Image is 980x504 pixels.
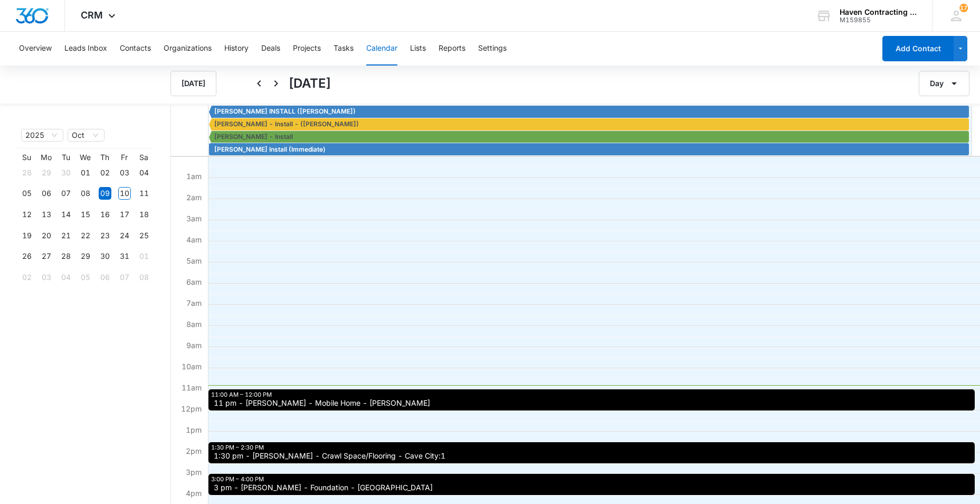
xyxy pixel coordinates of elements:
[184,193,204,202] span: 2am
[60,271,72,284] div: 04
[17,153,36,162] th: Su
[36,246,56,267] td: 2025-10-27
[184,298,204,307] span: 7am
[72,129,100,141] span: Oct
[19,32,52,66] button: Overview
[115,183,134,204] td: 2025-10-10
[81,10,103,21] span: CRM
[268,75,284,92] button: Next
[56,246,75,267] td: 2025-10-28
[170,71,216,96] button: [DATE]
[56,204,75,225] td: 2025-10-14
[115,162,134,183] td: 2025-10-03
[36,162,56,183] td: 2025-09-29
[115,246,134,267] td: 2025-10-31
[118,166,131,179] div: 03
[36,153,56,162] th: Mo
[134,162,154,183] td: 2025-10-04
[95,267,115,288] td: 2025-11-06
[840,8,917,16] div: account name
[56,267,75,288] td: 2025-11-04
[79,250,92,263] div: 29
[214,119,359,129] span: [PERSON_NAME] - Install - ([PERSON_NAME])
[40,250,53,263] div: 27
[183,489,204,498] span: 4pm
[56,162,75,183] td: 2025-09-30
[120,32,151,66] button: Contacts
[40,208,53,221] div: 13
[79,271,92,284] div: 05
[75,153,95,162] th: We
[115,204,134,225] td: 2025-10-17
[164,32,212,66] button: Organizations
[214,399,430,407] span: 11 pm - [PERSON_NAME] - Mobile Home - [PERSON_NAME]
[25,129,59,141] span: 2025
[40,187,53,200] div: 06
[99,250,111,263] div: 30
[184,256,204,265] span: 5am
[64,32,107,66] button: Leads Inbox
[75,267,95,288] td: 2025-11-05
[118,229,131,242] div: 24
[56,225,75,246] td: 2025-10-21
[208,389,975,410] div: 11:00 AM – 12:00 PM: 11 pm - Gary Martin - Mobile Home - Marcella
[21,250,33,263] div: 26
[214,132,293,142] span: [PERSON_NAME] - Install
[212,107,966,116] div: CHERYL KAZLASKAS INSTALL (Jimmy)
[17,225,36,246] td: 2025-10-19
[178,404,204,413] span: 12pm
[115,225,134,246] td: 2025-10-24
[60,187,72,200] div: 07
[134,204,154,225] td: 2025-10-18
[214,452,445,460] span: 1:30 pm - [PERSON_NAME] - Crawl Space/Flooring - Cave City:1
[79,166,92,179] div: 01
[211,390,274,399] div: 11:00 AM – 12:00 PM
[134,183,154,204] td: 2025-10-11
[75,225,95,246] td: 2025-10-22
[17,246,36,267] td: 2025-10-26
[138,271,150,284] div: 08
[293,32,321,66] button: Projects
[439,32,465,66] button: Reports
[17,183,36,204] td: 2025-10-05
[882,36,954,61] button: Add Contact
[134,246,154,267] td: 2025-11-01
[183,468,204,477] span: 3pm
[40,166,53,179] div: 29
[60,208,72,221] div: 14
[214,145,326,154] span: [PERSON_NAME] Install (Immediate)
[17,267,36,288] td: 2025-11-02
[99,229,111,242] div: 23
[95,183,115,204] td: 2025-10-09
[79,187,92,200] div: 08
[138,166,150,179] div: 04
[134,153,154,162] th: Sa
[40,229,53,242] div: 20
[184,172,204,181] span: 1am
[115,153,134,162] th: Fr
[118,250,131,263] div: 31
[118,271,131,284] div: 07
[95,246,115,267] td: 2025-10-30
[36,204,56,225] td: 2025-10-13
[138,208,150,221] div: 18
[36,267,56,288] td: 2025-11-03
[56,153,75,162] th: Tu
[21,208,33,221] div: 12
[21,187,33,200] div: 05
[95,162,115,183] td: 2025-10-02
[183,425,204,434] span: 1pm
[959,4,968,12] span: 17
[75,204,95,225] td: 2025-10-15
[208,474,975,495] div: 3:00 PM – 4:00 PM: 3 pm - Margaret Rugel - Foundation - Batesville
[251,75,268,92] button: Back
[75,162,95,183] td: 2025-10-01
[118,187,131,200] div: 10
[95,225,115,246] td: 2025-10-23
[134,267,154,288] td: 2025-11-08
[99,187,111,200] div: 09
[289,74,331,93] h1: [DATE]
[184,235,204,244] span: 4am
[184,320,204,329] span: 8am
[95,153,115,162] th: Th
